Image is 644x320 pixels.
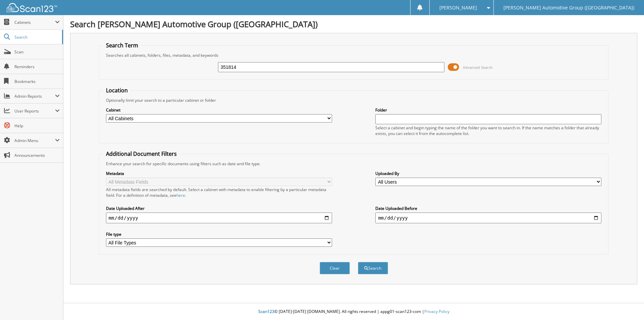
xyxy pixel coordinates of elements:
[103,87,131,94] legend: Location
[258,309,274,314] span: Scan123
[14,152,60,158] span: Announcements
[375,213,601,223] input: end
[375,205,601,211] label: Date Uploaded Before
[14,108,55,114] span: User Reports
[424,309,449,314] a: Privacy Policy
[63,304,644,320] div: © [DATE]-[DATE] [DOMAIN_NAME]. All rights reserved | appg01-scan123-com |
[106,213,332,223] input: start
[14,34,59,40] span: Search
[14,79,60,84] span: Bookmarks
[103,150,180,157] legend: Additional Document Filters
[106,231,332,237] label: File type
[14,64,60,70] span: Reminders
[14,19,55,25] span: Cabinets
[106,187,332,198] div: All metadata fields are searched by default. Select a cabinet with metadata to enable filtering b...
[375,125,601,136] div: Select a cabinet and begin typing the name of the folder you want to search in. If the name match...
[106,107,332,113] label: Cabinet
[375,107,601,113] label: Folder
[14,123,60,129] span: Help
[103,97,605,103] div: Optionally limit your search to a particular cabinet or folder
[103,52,605,58] div: Searches all cabinets, folders, files, metadata, and keywords
[375,171,601,176] label: Uploaded By
[106,171,332,176] label: Metadata
[14,138,55,143] span: Admin Menu
[14,49,60,55] span: Scan
[103,42,142,49] legend: Search Term
[103,161,605,167] div: Enhance your search for specific documents using filters such as date and file type.
[320,262,350,274] button: Clear
[70,18,637,30] h1: Search [PERSON_NAME] Automotive Group ([GEOGRAPHIC_DATA])
[439,6,477,10] span: [PERSON_NAME]
[463,65,493,70] span: Advanced Search
[14,93,55,99] span: Admin Reports
[610,288,644,320] iframe: Chat Widget
[503,6,634,10] span: [PERSON_NAME] Automotive Group ([GEOGRAPHIC_DATA])
[106,205,332,211] label: Date Uploaded After
[358,262,388,274] button: Search
[7,3,57,12] img: scan123-logo-white.svg
[176,192,185,198] a: here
